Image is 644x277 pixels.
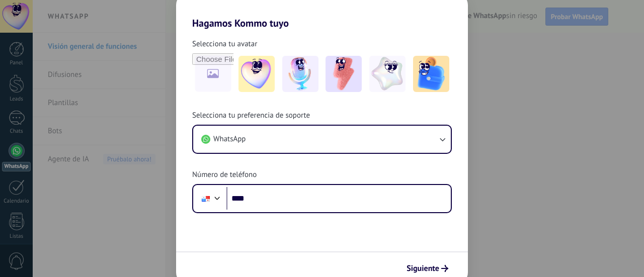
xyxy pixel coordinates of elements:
span: Siguiente [407,265,439,272]
img: -2.jpeg [282,56,318,92]
button: Siguiente [402,260,453,277]
button: WhatsApp [193,126,451,153]
div: Panama: + 507 [196,188,215,209]
img: -1.jpeg [238,56,275,92]
span: Selecciona tu preferencia de soporte [192,111,310,121]
img: -3.jpeg [326,56,362,92]
span: WhatsApp [213,134,246,144]
img: -5.jpeg [413,56,449,92]
span: Selecciona tu avatar [192,39,257,49]
img: -4.jpeg [369,56,406,92]
span: Número de teléfono [192,170,257,180]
